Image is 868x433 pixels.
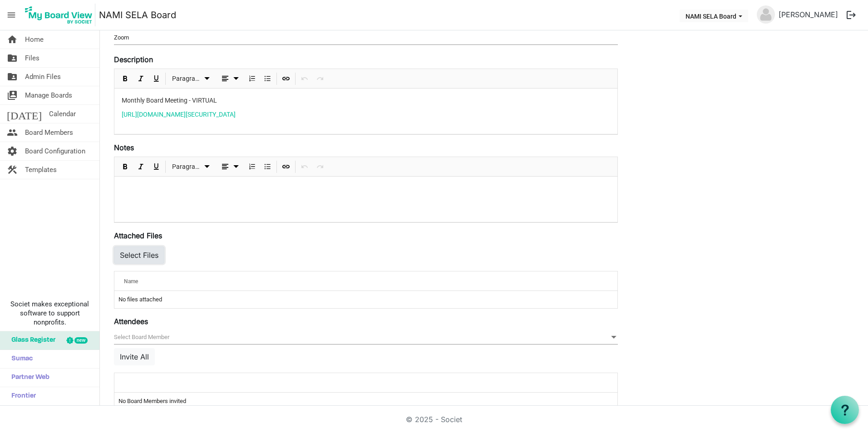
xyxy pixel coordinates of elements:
button: Invite All [114,348,155,365]
a: [PERSON_NAME] [775,5,842,24]
div: Formats [167,157,215,176]
span: Societ makes exceptional software to support nonprofits. [4,300,95,327]
button: Underline [150,73,163,84]
button: Underline [150,161,163,172]
div: Insert Link [278,157,294,176]
p: Monthly Board Meeting - VIRTUAL [122,96,610,105]
button: Bold [119,161,132,172]
button: NAMI SELA Board dropdownbutton [680,10,748,22]
span: home [7,30,18,49]
span: Sumac [7,350,33,368]
label: Notes [114,142,134,153]
label: Description [114,54,153,65]
button: Paragraph dropdownbutton [169,73,214,84]
button: Insert Link [280,73,292,84]
div: Bulleted List [260,157,275,176]
div: Bold [118,69,133,88]
span: Name [124,278,138,285]
a: My Board View Logo [22,4,99,26]
span: Board Configuration [25,142,85,160]
span: Home [25,30,44,49]
td: No files attached [114,291,617,308]
span: folder_shared [7,49,18,67]
div: Italic [133,69,148,88]
span: construction [7,161,18,179]
div: Formats [167,69,215,88]
img: no-profile-picture.svg [757,5,775,24]
div: new [74,337,88,344]
button: Paragraph dropdownbutton [169,161,214,172]
div: Alignments [215,157,245,176]
button: dropdownbutton [217,73,243,84]
div: Numbered List [244,157,260,176]
label: Attached Files [114,230,162,241]
button: dropdownbutton [217,161,243,172]
span: Paragraph [172,161,202,172]
div: Italic [133,157,148,176]
button: Bulleted List [261,73,274,84]
span: [DATE] [7,105,42,123]
span: Files [25,49,39,67]
div: Alignments [215,69,245,88]
div: Insert Link [278,69,294,88]
span: settings [7,142,18,160]
span: people [7,123,18,142]
label: Attendees [114,316,148,327]
span: Calendar [49,105,76,123]
img: My Board View Logo [22,4,95,26]
button: Italic [135,73,147,84]
a: [URL][DOMAIN_NAME][SECURITY_DATA] [122,111,236,118]
span: folder_shared [7,68,18,86]
div: Underline [148,69,164,88]
span: Glass Register [7,331,55,349]
button: Insert Link [280,161,292,172]
button: Bulleted List [261,161,274,172]
span: switch_account [7,86,18,104]
span: Admin Files [25,68,61,86]
span: Board Members [25,123,73,142]
button: Select Files [114,246,164,264]
a: © 2025 - Societ [406,415,462,424]
div: Underline [148,157,164,176]
div: Bulleted List [260,69,275,88]
button: Numbered List [246,73,258,84]
span: Manage Boards [25,86,72,104]
span: Paragraph [172,73,202,84]
button: Bold [119,73,132,84]
span: Templates [25,161,57,179]
a: NAMI SELA Board [99,6,176,24]
div: Bold [118,157,133,176]
div: Numbered List [244,69,260,88]
span: Frontier [7,387,36,405]
button: Numbered List [246,161,258,172]
span: menu [3,6,20,24]
button: Italic [135,161,147,172]
span: Partner Web [7,369,49,387]
button: logout [842,5,861,25]
td: No Board Members invited [114,393,617,410]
